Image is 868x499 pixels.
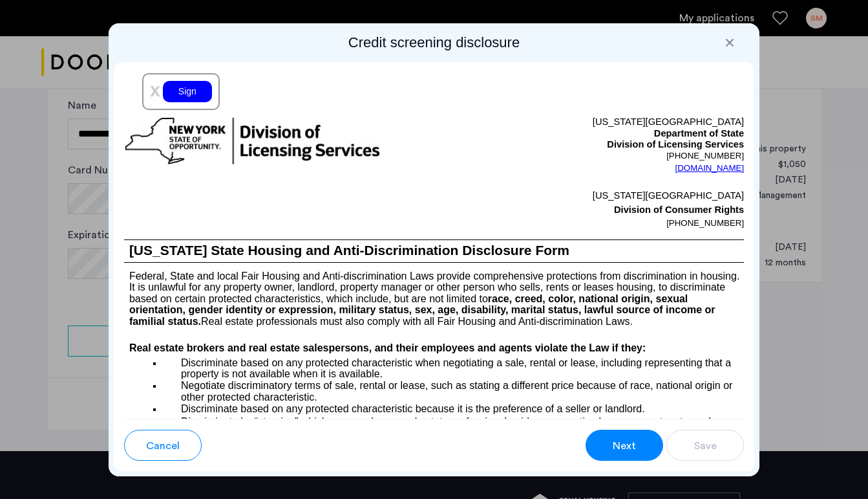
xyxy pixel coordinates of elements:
b: race, creed, color, national origin, sexual orientation, gender identity or expression, military ... [129,293,715,327]
img: new-york-logo.png [124,116,381,166]
p: Federal, State and local Fair Housing and Anti-discrimination Laws provide comprehensive protecti... [124,263,744,327]
div: Sign [163,81,212,102]
h1: [US_STATE] State Housing and Anti-Discrimination Disclosure Form [124,240,744,262]
p: [PHONE_NUMBER] [434,151,745,161]
span: Next [613,438,636,454]
span: Save [694,438,717,454]
a: [DOMAIN_NAME] [675,162,744,175]
p: Division of Consumer Rights [434,203,745,217]
button: button [124,430,202,461]
h4: Real estate brokers and real estate salespersons, and their employees and agents violate the Law ... [124,340,744,356]
p: [US_STATE][GEOGRAPHIC_DATA] [434,116,745,128]
span: Cancel [146,438,180,454]
p: Discriminate based on any protected characteristic when negotiating a sale, rental or lease, incl... [163,356,744,379]
h2: Credit screening disclosure [114,34,754,52]
p: [US_STATE][GEOGRAPHIC_DATA] [434,188,745,203]
p: Discriminate by “steering” which occurs when a real estate professional guides prospective buyers... [163,416,744,439]
p: Discriminate based on any protected characteristic because it is the preference of a seller or la... [163,403,744,416]
p: Negotiate discriminatory terms of sale, rental or lease, such as stating a different price becaus... [163,380,744,403]
button: button [666,430,744,461]
button: button [586,430,663,461]
p: Department of State [434,128,745,140]
span: x [150,80,160,100]
p: Division of Licensing Services [434,139,745,151]
p: [PHONE_NUMBER] [434,217,745,230]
